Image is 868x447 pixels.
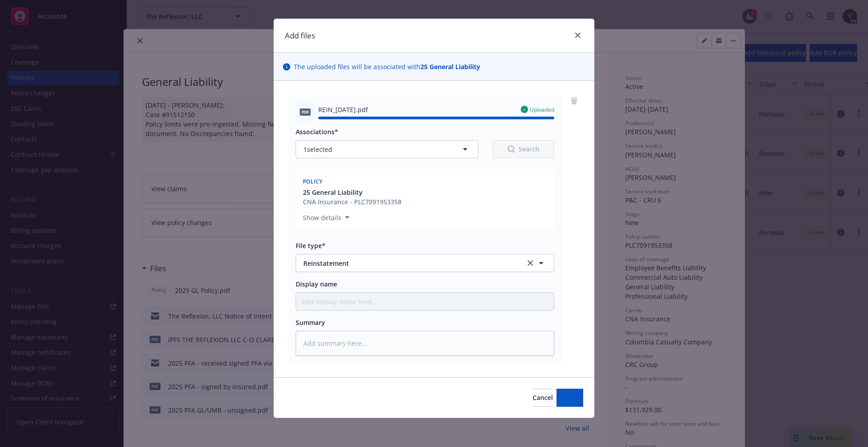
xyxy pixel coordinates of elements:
[296,280,337,288] span: Display name
[557,393,583,402] span: Add files
[296,293,554,310] input: Add display name here...
[533,393,553,402] span: Cancel
[557,389,583,407] button: Add files
[533,389,553,407] button: Cancel
[296,318,325,327] span: Summary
